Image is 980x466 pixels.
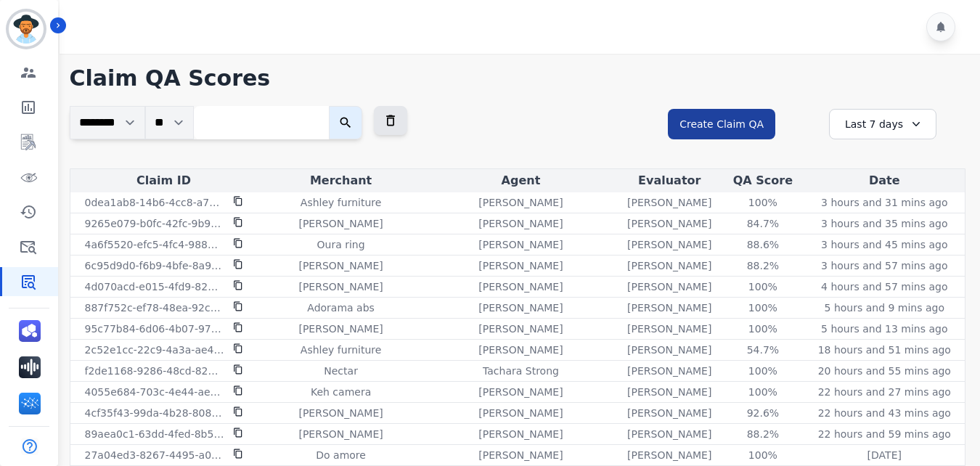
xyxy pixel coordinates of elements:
p: Oura ring [317,237,365,252]
p: [PERSON_NAME] [627,406,711,420]
p: [PERSON_NAME] [478,448,563,462]
p: [DATE] [867,448,902,462]
p: [PERSON_NAME] [298,322,383,336]
p: [PERSON_NAME] [298,258,383,273]
div: 88.2% [730,258,796,273]
p: [PERSON_NAME] [478,279,563,294]
p: [PERSON_NAME] [627,343,711,357]
p: 4055e684-703c-4e44-ae44-a40c991e72c5 [85,385,224,399]
p: [PERSON_NAME] [298,279,383,294]
p: Tachara Strong [483,364,559,378]
div: QA Score [724,172,801,189]
p: [PERSON_NAME] [627,322,711,336]
p: f2de1168-9286-48cd-8280-74fb984e6377 [85,364,224,378]
p: Do amore [316,448,366,462]
p: [PERSON_NAME] [627,427,711,441]
p: 887f752c-ef78-48ea-92c5-0dea794aecf2 [85,301,224,315]
p: 5 hours and 9 mins ago [825,301,945,315]
p: [PERSON_NAME] [627,216,711,231]
p: 4cf35f43-99da-4b28-8086-d6437b0e5540 [85,406,224,420]
p: 20 hours and 55 mins ago [818,364,951,378]
div: 88.2% [730,427,796,441]
p: 18 hours and 51 mins ago [818,343,951,357]
p: Adorama abs [307,301,375,315]
p: 3 hours and 31 mins ago [821,195,947,210]
p: 6c95d9d0-f6b9-4bfe-8a92-87b3896e1bd1 [85,258,224,273]
p: [PERSON_NAME] [627,385,711,399]
p: 22 hours and 59 mins ago [818,427,951,441]
p: [PERSON_NAME] [478,237,563,252]
div: Agent [428,172,615,189]
p: [PERSON_NAME] [478,322,563,336]
p: 3 hours and 35 mins ago [821,216,947,231]
p: [PERSON_NAME] [298,216,383,231]
p: [PERSON_NAME] [627,448,711,462]
div: 92.6% [730,406,796,420]
div: 100% [730,322,796,336]
p: [PERSON_NAME] [478,385,563,399]
p: Ashley furniture [301,343,381,357]
div: 54.7% [730,343,796,357]
p: Ashley furniture [301,195,381,210]
div: 100% [730,195,796,210]
div: Last 7 days [829,109,936,139]
p: [PERSON_NAME] [627,279,711,294]
p: [PERSON_NAME] [627,237,711,252]
p: 95c77b84-6d06-4b07-9700-5ac3b7cb0c30 [85,322,224,336]
p: [PERSON_NAME] [478,427,563,441]
p: 3 hours and 57 mins ago [821,258,947,273]
p: [PERSON_NAME] [478,216,563,231]
p: [PERSON_NAME] [478,195,563,210]
p: 4d070acd-e015-4fd9-8283-a93d348c75c5 [85,279,224,294]
img: Bordered avatar [9,12,44,46]
p: [PERSON_NAME] [478,406,563,420]
p: 22 hours and 27 mins ago [818,385,951,399]
p: [PERSON_NAME] [478,343,563,357]
p: 27a04ed3-8267-4495-a068-11ea3b7897d2 [85,448,224,462]
p: 4a6f5520-efc5-4fc4-9888-c10daec4755e [85,237,224,252]
div: Claim ID [73,172,255,189]
div: 84.7% [730,216,796,231]
p: [PERSON_NAME] [627,195,711,210]
p: 5 hours and 13 mins ago [821,322,947,336]
p: [PERSON_NAME] [298,427,383,441]
button: Create Claim QA [668,109,775,139]
p: 3 hours and 45 mins ago [821,237,947,252]
div: 100% [730,301,796,315]
div: Date [807,172,962,189]
p: Keh camera [311,385,371,399]
div: Evaluator [620,172,719,189]
p: Nectar [324,364,358,378]
p: 9265e079-b0fc-42fc-9b98-b7f71aff54a3 [85,216,224,231]
p: [PERSON_NAME] [627,364,711,378]
div: 88.6% [730,237,796,252]
p: 0dea1ab8-14b6-4cc8-a7da-605d4116b323 [85,195,224,210]
div: 100% [730,448,796,462]
p: [PERSON_NAME] [627,301,711,315]
p: 22 hours and 43 mins ago [818,406,951,420]
p: 89aea0c1-63dd-4fed-8b5f-91b3f61446a5 [85,427,224,441]
p: [PERSON_NAME] [627,258,711,273]
p: [PERSON_NAME] [478,301,563,315]
div: 100% [730,364,796,378]
p: 4 hours and 57 mins ago [821,279,947,294]
p: [PERSON_NAME] [298,406,383,420]
div: 100% [730,385,796,399]
div: Merchant [261,172,422,189]
div: 100% [730,279,796,294]
h1: Claim QA Scores [70,65,965,91]
p: [PERSON_NAME] [478,258,563,273]
p: 2c52e1cc-22c9-4a3a-ae4d-ed0739afa3cd [85,343,224,357]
